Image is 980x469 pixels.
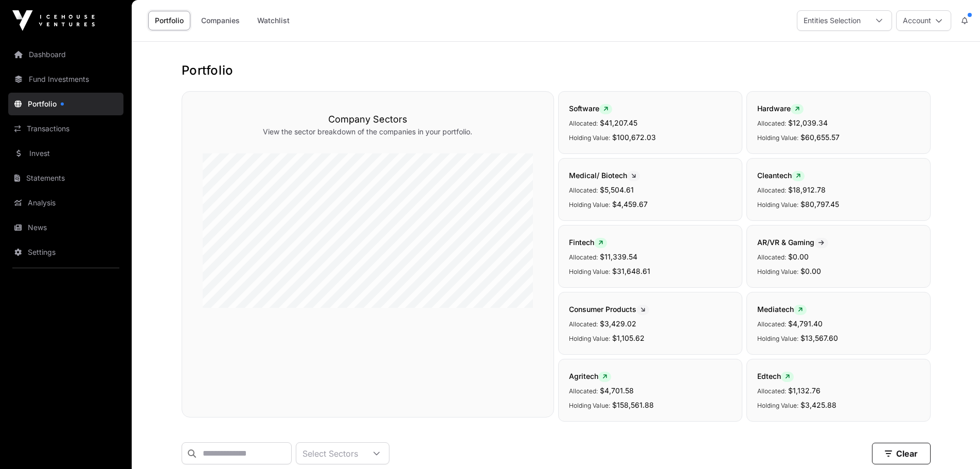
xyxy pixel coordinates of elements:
iframe: Chat Widget [929,420,980,469]
span: Cleantech [757,171,805,180]
span: $0.00 [800,267,821,275]
span: $13,567.60 [800,334,838,342]
span: $18,912.78 [788,185,826,194]
div: Select Sectors [296,443,364,464]
span: Software [569,104,612,113]
span: $1,105.62 [612,334,645,342]
span: Agritech [569,372,611,380]
span: Allocated: [569,119,598,127]
a: Analysis [8,192,123,214]
h3: Company Sectors [203,112,533,127]
span: Holding Value: [569,134,610,142]
span: $4,459.67 [612,200,648,209]
span: Holding Value: [757,268,798,275]
span: $41,207.45 [600,118,637,127]
span: $4,701.58 [600,386,634,395]
a: Statements [8,167,123,189]
span: $5,504.61 [600,185,634,194]
span: Holding Value: [569,268,610,275]
a: News [8,216,123,239]
span: Holding Value: [757,201,798,209]
span: Consumer Products [569,305,649,314]
button: Account [896,10,951,31]
span: Holding Value: [569,335,610,342]
span: Holding Value: [569,201,610,209]
span: Allocated: [569,253,598,261]
span: Hardware [757,104,804,113]
span: $60,655.57 [800,133,840,142]
img: Icehouse Ventures Logo [12,10,95,31]
span: Holding Value: [757,134,798,142]
span: $1,132.76 [788,386,821,395]
span: Allocated: [757,186,786,194]
span: Allocated: [757,253,786,261]
p: View the sector breakdown of the companies in your portfolio. [203,127,533,137]
span: $12,039.34 [788,118,828,127]
span: Holding Value: [757,335,798,342]
span: AR/VR & Gaming [757,238,828,247]
a: Watchlist [251,11,296,30]
h1: Portfolio [182,62,931,79]
span: Allocated: [757,320,786,328]
span: $31,648.61 [612,267,650,275]
span: Mediatech [757,305,807,314]
button: Clear [872,443,931,464]
a: Dashboard [8,43,123,66]
a: Transactions [8,117,123,140]
span: Fintech [569,238,607,247]
span: Allocated: [757,119,786,127]
a: Portfolio [148,11,190,30]
span: $4,791.40 [788,319,823,328]
a: Settings [8,241,123,264]
span: Medical/ Biotech [569,171,640,180]
span: Allocated: [757,387,786,395]
span: Holding Value: [569,402,610,409]
a: Portfolio [8,93,123,115]
span: $11,339.54 [600,252,637,261]
span: $0.00 [788,252,809,261]
span: Allocated: [569,320,598,328]
span: $158,561.88 [612,401,654,409]
span: $100,672.03 [612,133,656,142]
span: $3,425.88 [800,401,836,409]
div: Entities Selection [797,11,867,30]
a: Invest [8,142,123,165]
span: $3,429.02 [600,319,636,328]
span: $80,797.45 [800,200,839,209]
span: Edtech [757,372,794,380]
span: Holding Value: [757,402,798,409]
span: Allocated: [569,186,598,194]
a: Companies [194,11,246,30]
a: Fund Investments [8,68,123,91]
span: Allocated: [569,387,598,395]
